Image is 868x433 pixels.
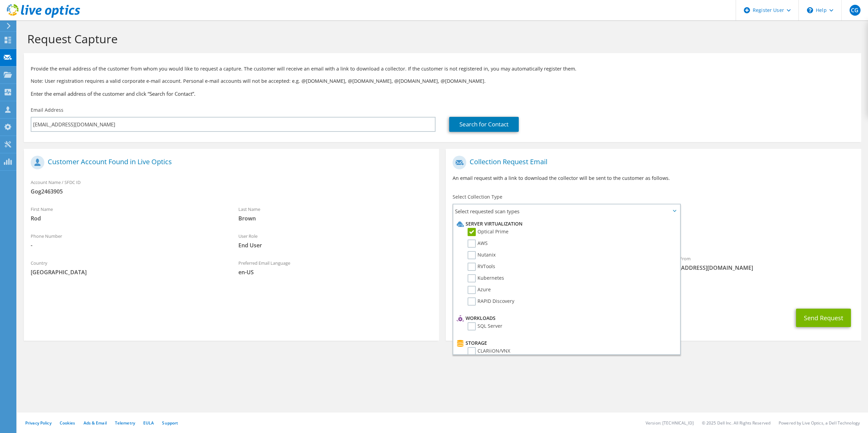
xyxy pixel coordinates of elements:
a: Telemetry [115,420,135,426]
span: CG [850,5,860,16]
li: Workloads [455,314,676,322]
li: Version: [TECHNICAL_ID] [646,420,694,426]
span: en-US [238,268,432,276]
label: Optical Prime [468,228,509,236]
span: [EMAIL_ADDRESS][DOMAIN_NAME] [660,264,854,272]
span: Rod [31,215,225,222]
div: Last Name [232,202,439,226]
p: Note: User registration requires a valid corporate e-mail account. Personal e-mail accounts will ... [31,77,854,85]
label: RAPID Discovery [468,297,514,306]
h1: Request Capture [27,32,854,46]
div: Country [24,256,232,279]
span: End User [238,242,432,249]
label: Email Address [31,107,63,113]
button: Send Request [796,309,851,327]
h3: Enter the email address of the customer and click “Search for Contact”. [31,90,854,97]
div: CC & Reply To [446,278,861,302]
label: CLARiiON/VNX [468,347,510,355]
span: Brown [238,215,432,222]
span: - [31,242,225,249]
label: Nutanix [468,251,496,259]
div: Phone Number [24,229,232,252]
div: First Name [24,202,232,226]
label: SQL Server [468,322,502,330]
a: Support [162,420,178,426]
div: Requested Collections [446,221,861,248]
div: To [446,251,653,275]
a: Cookies [60,420,75,426]
a: Ads & Email [84,420,107,426]
li: Storage [455,339,676,347]
h1: Customer Account Found in Live Optics [31,156,429,169]
a: Privacy Policy [25,420,52,426]
p: Provide the email address of the customer from whom you would like to request a capture. The cust... [31,65,854,73]
li: Powered by Live Optics, a Dell Technology [779,420,860,426]
a: Search for Contact [449,117,519,132]
label: Kubernetes [468,274,504,282]
div: User Role [232,229,439,252]
svg: \n [807,7,813,13]
span: Select requested scan types [453,204,679,218]
p: An email request with a link to download the collector will be sent to the customer as follows. [453,174,854,182]
label: Select Collection Type [453,194,502,200]
label: Azure [468,286,491,294]
div: Account Name / SFDC ID [24,175,439,199]
div: Preferred Email Language [232,256,439,279]
span: [GEOGRAPHIC_DATA] [31,268,225,276]
label: RVTools [468,263,495,271]
li: Server Virtualization [455,220,676,228]
li: © 2025 Dell Inc. All Rights Reserved [702,420,770,426]
a: EULA [143,420,154,426]
div: Sender & From [653,251,861,275]
span: Gog2463905 [31,188,432,195]
h1: Collection Request Email [453,156,851,169]
label: AWS [468,239,488,248]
